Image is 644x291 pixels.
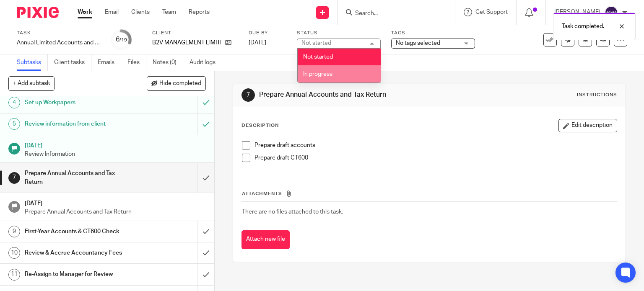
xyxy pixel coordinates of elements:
span: In progress [303,71,332,77]
img: Pixie [17,7,59,18]
div: Annual Limited Accounts and Corporation Tax Return [17,39,101,47]
span: Attachments [242,191,282,196]
span: No tags selected [396,40,440,46]
h1: Review information from client [25,118,134,130]
a: Work [78,8,92,16]
div: Instructions [577,92,617,98]
span: [DATE] [249,40,266,46]
h1: First-Year Accounts & CT600 Check [25,225,134,238]
a: Files [127,54,146,71]
button: Edit description [558,119,617,132]
div: 7 [241,88,255,102]
a: Client tasks [54,54,91,71]
h1: [DATE] [25,139,206,150]
small: /19 [119,38,127,42]
div: 6 [116,35,127,44]
label: Task [17,30,101,36]
img: svg%3E [605,6,618,19]
div: 10 [8,247,20,259]
p: Prepare draft CT600 [254,154,617,162]
a: Email [105,8,119,16]
label: Due by [249,30,286,36]
h1: Prepare Annual Accounts and Tax Return [259,90,447,99]
h1: Set up Workpapers [25,96,134,109]
span: Not started [303,54,333,60]
div: 7 [8,172,20,184]
h1: [DATE] [25,197,206,208]
div: 9 [8,226,20,237]
a: Clients [131,8,150,16]
p: Review Information [25,150,206,158]
div: 11 [8,269,20,281]
button: Hide completed [147,76,206,90]
h1: Re-Assign to Manager for Review [25,268,134,281]
button: Attach new file [241,230,290,249]
label: Client [152,30,238,36]
p: Prepare draft accounts [254,141,617,149]
p: Description [241,122,279,129]
div: Not started [301,40,331,46]
span: Hide completed [159,80,201,87]
button: + Add subtask [8,76,55,90]
p: B2V MANAGEMENT LIMITED [152,39,221,47]
a: Reports [189,8,210,16]
p: Prepare Annual Accounts and Tax Return [25,208,206,216]
div: 5 [8,118,20,130]
h1: Prepare Annual Accounts and Tax Return [25,167,134,188]
label: Status [297,30,381,36]
a: Subtasks [17,54,48,71]
p: Task completed. [562,22,604,31]
a: Team [162,8,176,16]
a: Audit logs [190,54,222,71]
a: Notes (0) [153,54,183,71]
span: There are no files attached to this task. [242,209,343,215]
div: 4 [8,97,20,108]
h1: Review & Accrue Accountancy Fees [25,247,134,259]
a: Emails [98,54,121,71]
